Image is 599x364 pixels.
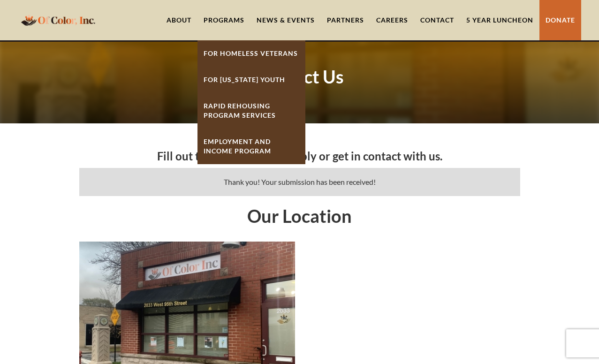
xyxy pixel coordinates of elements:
a: For [US_STATE] Youth [197,67,305,93]
strong: Rapid ReHousing Program Services [204,102,276,119]
a: home [18,9,98,31]
nav: Programs [197,40,305,164]
div: Programs [204,15,244,25]
a: Employment And Income Program [197,129,305,164]
a: For Homeless Veterans [197,40,305,67]
h1: Our Location [79,205,520,226]
div: Thank you! Your submission has been received! [89,177,511,187]
div: Email Form success [79,168,520,196]
a: Rapid ReHousing Program Services [197,93,305,129]
h3: Fill out the form below to apply or get in contact with us. [79,149,520,163]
